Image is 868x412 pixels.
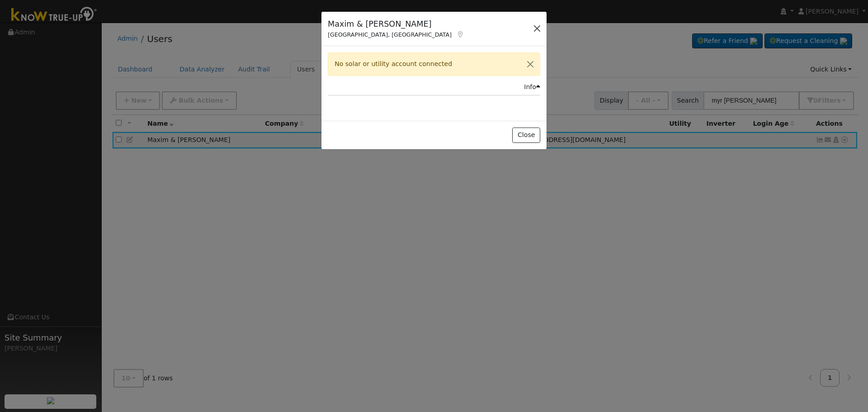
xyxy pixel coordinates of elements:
[524,82,540,92] div: Info
[328,31,452,38] span: [GEOGRAPHIC_DATA], [GEOGRAPHIC_DATA]
[512,128,540,143] button: Close
[456,31,464,38] a: Map
[328,18,464,30] h5: Maxim & [PERSON_NAME]
[328,52,540,76] div: No solar or utility account connected
[521,53,540,75] button: Close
